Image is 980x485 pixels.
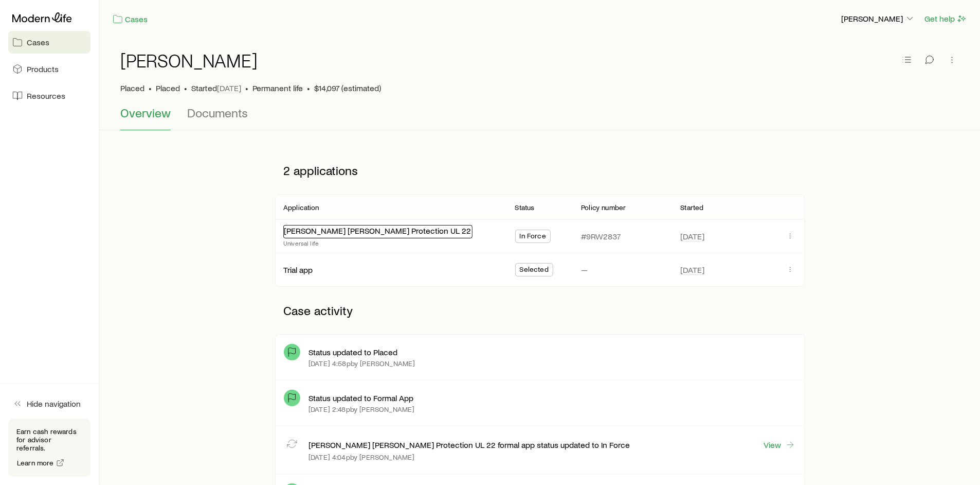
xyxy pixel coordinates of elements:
[284,226,471,235] a: [PERSON_NAME] [PERSON_NAME] Protection UL 22
[924,13,968,25] button: Get help
[283,265,313,274] a: Trial app
[681,203,704,212] p: Started
[275,295,805,326] p: Case activity
[27,91,65,101] span: Resources
[275,155,805,186] p: 2 applications
[283,203,319,212] p: Application
[191,83,241,93] p: Started
[120,83,144,93] p: Placed
[308,393,413,403] p: Status updated to Formal App
[283,225,473,238] div: [PERSON_NAME] [PERSON_NAME] Protection UL 22
[120,106,171,120] span: Overview
[314,83,381,93] span: $14,097 (estimated)
[8,419,90,477] div: Earn cash rewards for advisor referrals.Learn more
[841,13,915,24] p: [PERSON_NAME]
[308,453,414,461] p: [DATE] 4:04p by [PERSON_NAME]
[581,265,588,275] p: —
[307,83,310,93] span: •
[581,203,626,212] p: Policy number
[184,83,187,93] span: •
[187,106,248,120] span: Documents
[120,106,959,130] div: Case details tabs
[520,265,549,276] span: Selected
[841,13,916,25] button: [PERSON_NAME]
[681,265,705,275] span: [DATE]
[8,31,90,54] a: Cases
[283,239,473,247] p: Universal life
[8,84,90,107] a: Resources
[8,58,90,80] a: Products
[112,13,148,25] a: Cases
[681,231,705,241] span: [DATE]
[217,83,241,93] span: [DATE]
[252,83,303,93] p: Permanent life
[156,83,180,93] span: Placed
[27,64,59,74] span: Products
[27,37,49,47] span: Cases
[245,83,248,93] span: •
[308,440,630,450] p: [PERSON_NAME] [PERSON_NAME] Protection UL 22 formal app status updated to In Force
[16,427,82,452] p: Earn cash rewards for advisor referrals.
[581,231,621,241] p: #9RW2837
[520,232,546,242] span: In Force
[763,439,796,451] a: View
[27,399,81,409] span: Hide navigation
[308,405,414,413] p: [DATE] 2:48p by [PERSON_NAME]
[149,83,152,93] span: •
[120,50,258,71] h1: [PERSON_NAME]
[17,459,54,466] span: Learn more
[308,359,415,368] p: [DATE] 4:58p by [PERSON_NAME]
[515,203,535,212] p: Status
[283,265,313,275] div: Trial app
[8,392,90,415] button: Hide navigation
[308,347,397,357] p: Status updated to Placed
